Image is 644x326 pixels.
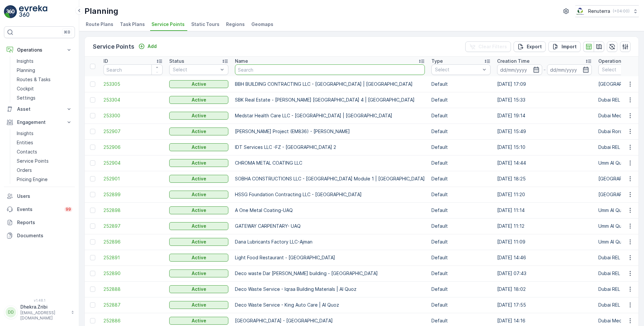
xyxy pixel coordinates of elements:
p: Operations [17,47,62,53]
img: logo_light-DOdMpM7g.png [19,5,47,18]
span: v 1.48.1 [4,298,75,302]
td: Default [428,218,494,234]
a: 252888 [103,286,163,292]
span: 252887 [103,302,163,308]
p: Reports [17,219,72,226]
p: Select [435,66,480,73]
td: [DATE] 07:43 [494,266,595,281]
td: BBH BUILDING CONTRACTING LLC - [GEOGRAPHIC_DATA] | [GEOGRAPHIC_DATA] [232,76,428,92]
button: Active [169,254,228,262]
p: Entities [17,139,33,146]
td: Deco waste Dar [PERSON_NAME] building - [GEOGRAPHIC_DATA] [232,266,428,281]
td: [DATE] 11:09 [494,234,595,250]
a: 253305 [103,81,163,87]
td: Deco Waste Service - Iqraa Building Materials | Al Quoz [232,281,428,297]
a: 252890 [103,270,163,277]
td: Default [428,250,494,266]
a: 252896 [103,239,163,245]
div: Toggle Row Selected [90,160,95,166]
td: SOBHA CONSTRUCTIONS LLC - [GEOGRAPHIC_DATA] Module 1 | [GEOGRAPHIC_DATA] [232,171,428,187]
p: Documents [17,232,72,239]
td: Default [428,124,494,139]
button: Active [169,191,228,198]
td: [DATE] 15:10 [494,139,595,155]
div: Toggle Row Selected [90,176,95,181]
p: Select [173,66,218,73]
span: Static Tours [191,21,219,28]
p: Active [192,112,206,119]
button: Import [548,41,581,52]
td: IDT Services LLC -FZ - [GEOGRAPHIC_DATA] 2 [232,139,428,155]
a: Planning [14,66,75,75]
span: 252886 [103,317,163,324]
td: [DATE] 15:49 [494,124,595,139]
p: Users [17,193,72,199]
a: Insights [14,57,75,66]
div: Toggle Row Selected [90,271,95,276]
div: Toggle Row Selected [90,145,95,150]
p: Cockpit [17,85,34,92]
p: Active [192,223,206,229]
button: Active [169,159,228,167]
span: Regions [226,21,245,28]
p: Renuterra [588,8,610,14]
p: Engagement [17,119,62,126]
p: Add [148,43,157,50]
p: Active [192,317,206,324]
td: Light Food Restaurant - [GEOGRAPHIC_DATA] [232,250,428,266]
a: 252898 [103,207,163,214]
p: ⌘B [64,30,70,35]
button: Active [169,285,228,293]
span: Task Plans [120,21,145,28]
button: Active [169,269,228,277]
a: 252906 [103,144,163,151]
span: Service Points [151,21,185,28]
span: 253300 [103,112,163,119]
div: Toggle Row Selected [90,223,95,229]
td: [DATE] 17:55 [494,297,595,313]
a: Reports [4,216,75,229]
a: Cockpit [14,84,75,93]
p: Insights [17,58,34,64]
a: 252904 [103,160,163,166]
a: 252897 [103,223,163,229]
p: Active [192,128,206,135]
td: [PERSON_NAME] Project (EM836) - [PERSON_NAME] [232,124,428,139]
p: Active [192,239,206,245]
p: Active [192,286,206,292]
button: Active [169,317,228,325]
button: Clear Filters [465,41,511,52]
div: Toggle Row Selected [90,129,95,134]
td: Default [428,108,494,124]
a: 253304 [103,97,163,103]
a: Pricing Engine [14,175,75,184]
td: [DATE] 18:02 [494,281,595,297]
p: Active [192,302,206,308]
button: Asset [4,103,75,116]
button: Active [169,128,228,135]
td: SBK Real Estate - [PERSON_NAME] [GEOGRAPHIC_DATA] 4 | [GEOGRAPHIC_DATA] [232,92,428,108]
td: [DATE] 14:44 [494,155,595,171]
p: Export [527,43,542,50]
td: [DATE] 18:25 [494,171,595,187]
a: Orders [14,166,75,175]
td: [DATE] 17:09 [494,76,595,92]
div: Toggle Row Selected [90,113,95,118]
p: [EMAIL_ADDRESS][DOMAIN_NAME] [20,310,68,321]
a: Documents [4,229,75,242]
div: Toggle Row Selected [90,302,95,308]
span: Route Plans [86,21,113,28]
div: Toggle Row Selected [90,97,95,103]
input: Search [103,64,163,75]
a: Insights [14,129,75,138]
button: Active [169,222,228,230]
td: Default [428,171,494,187]
td: Default [428,139,494,155]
